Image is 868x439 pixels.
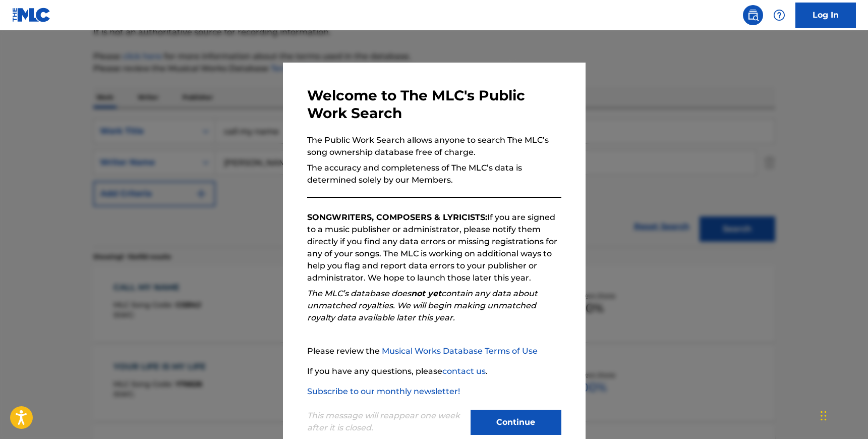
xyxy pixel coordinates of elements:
img: help [773,9,785,21]
p: The accuracy and completeness of The MLC’s data is determined solely by our Members. [307,162,561,186]
div: Help [769,5,789,25]
p: If you are signed to a music publisher or administrator, please notify them directly if you find ... [307,211,561,284]
em: The MLC’s database does contain any data about unmatched royalties. We will begin making unmatche... [307,289,538,322]
a: Musical Works Database Terms of Use [382,346,538,356]
a: Subscribe to our monthly newsletter! [307,387,460,396]
img: search [747,9,759,21]
p: The Public Work Search allows anyone to search The MLC’s song ownership database free of charge. [307,134,561,158]
img: MLC Logo [12,8,51,22]
a: Public Search [743,5,763,25]
p: If you have any questions, please . [307,365,561,377]
div: Drag [821,401,827,431]
p: This message will reappear one week after it is closed. [307,410,465,434]
iframe: Chat Widget [818,391,868,439]
a: contact us [442,366,486,376]
button: Continue [471,410,561,435]
a: Log In [795,3,856,28]
h3: Welcome to The MLC's Public Work Search [307,87,561,122]
strong: not yet [411,289,441,298]
strong: SONGWRITERS, COMPOSERS & LYRICISTS: [307,212,487,222]
p: Please review the [307,345,561,357]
